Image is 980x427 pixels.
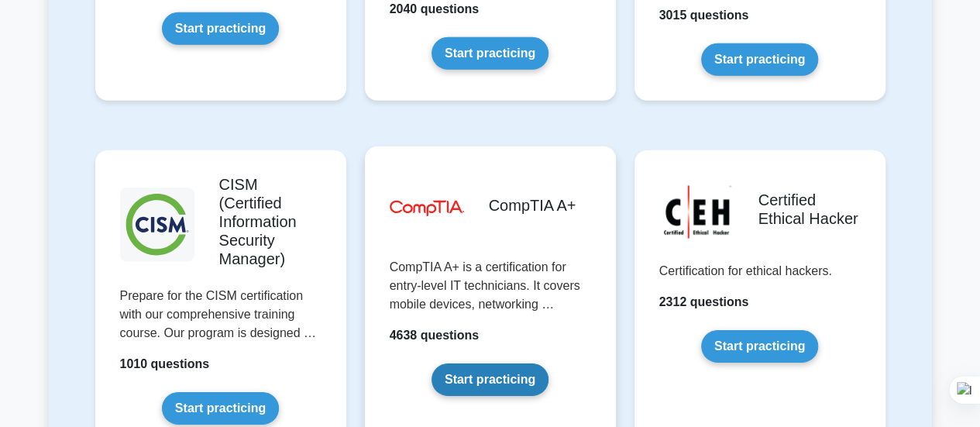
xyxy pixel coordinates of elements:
[432,363,548,396] a: Start practicing
[162,392,279,425] a: Start practicing
[162,12,279,45] a: Start practicing
[432,37,548,70] a: Start practicing
[701,330,818,363] a: Start practicing
[701,43,818,76] a: Start practicing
